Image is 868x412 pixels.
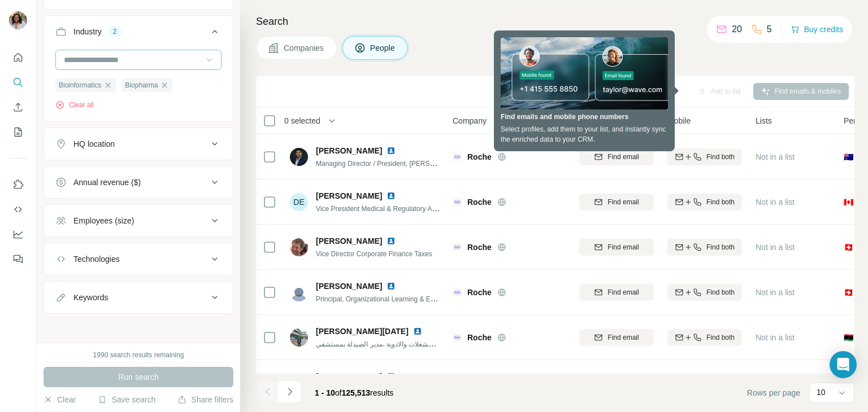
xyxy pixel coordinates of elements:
[73,177,141,188] div: Annual revenue ($)
[667,194,742,211] button: Find both
[844,332,853,343] span: 🇱🇾
[44,130,233,157] button: HQ location
[467,287,492,298] span: Roche
[844,196,853,208] span: 🇨🇦
[453,333,462,342] img: Logo of Roche
[706,152,735,162] span: Find both
[98,394,155,405] button: Save search
[316,280,382,292] span: [PERSON_NAME]
[342,388,371,397] span: 125,513
[44,394,76,405] button: Clear
[607,242,639,252] span: Find email
[756,198,795,207] span: Not in a list
[290,148,308,166] img: Avatar
[290,328,308,347] img: Avatar
[607,332,639,343] span: Find email
[453,288,462,297] img: Logo of Roche
[93,350,184,360] div: 1990 search results remaining
[9,199,27,220] button: Use Surfe API
[667,115,691,126] span: Mobile
[284,115,320,126] span: 0 selected
[607,152,639,162] span: Find email
[108,27,121,37] div: 2
[316,159,530,168] span: Managing Director / President, [PERSON_NAME] Diagnostics Australia
[756,152,795,161] span: Not in a list
[44,207,233,234] button: Employees (size)
[732,23,742,36] p: 20
[579,194,654,211] button: Find email
[579,115,599,126] span: Email
[453,115,487,126] span: Company
[290,283,308,301] img: Avatar
[756,288,795,297] span: Not in a list
[467,332,492,343] span: Roche
[706,197,735,207] span: Find both
[453,152,462,161] img: Logo of Roche
[9,224,27,244] button: Dashboard
[316,294,478,303] span: Principal, Organizational Learning & Evolution Partner
[817,387,826,398] p: 10
[706,332,735,343] span: Find both
[844,242,853,253] span: 🇨🇭
[387,146,396,155] img: LinkedIn logo
[315,388,393,397] span: results
[44,246,233,273] button: Technologies
[73,26,102,37] div: Industry
[9,174,27,195] button: Use Surfe on LinkedIn
[844,151,853,163] span: 🇦🇺
[335,388,342,397] span: of
[667,284,742,301] button: Find both
[791,21,843,37] button: Buy credits
[315,388,335,397] span: 1 - 10
[290,238,308,256] img: Avatar
[387,372,396,381] img: LinkedIn logo
[579,148,654,165] button: Find email
[284,42,325,54] span: Companies
[756,243,795,252] span: Not in a list
[667,329,742,346] button: Find both
[290,374,308,392] img: Avatar
[767,23,772,36] p: 5
[9,122,27,142] button: My lists
[73,215,134,226] div: Employees (size)
[73,253,120,265] div: Technologies
[413,327,422,336] img: LinkedIn logo
[370,42,396,54] span: People
[607,287,639,297] span: Find email
[667,239,742,256] button: Find both
[387,191,396,200] img: LinkedIn logo
[667,148,742,165] button: Find both
[579,239,654,256] button: Find email
[256,14,854,29] h4: Search
[747,387,800,398] span: Rows per page
[9,11,27,29] img: Avatar
[316,190,382,201] span: [PERSON_NAME]
[73,138,115,150] div: HQ location
[290,193,308,211] div: DE
[9,72,27,93] button: Search
[830,351,857,378] div: Open Intercom Messenger
[467,242,492,253] span: Roche
[756,333,795,342] span: Not in a list
[9,97,27,117] button: Enrich CSV
[706,242,735,252] span: Find both
[55,100,94,110] button: Clear all
[756,115,772,126] span: Lists
[44,169,233,196] button: Annual revenue ($)
[607,197,639,207] span: Find email
[279,380,301,403] button: Navigate to next page
[125,80,158,90] span: Biopharma
[467,151,492,163] span: Roche
[316,235,382,247] span: [PERSON_NAME]
[844,287,853,298] span: 🇨🇭
[44,284,233,311] button: Keywords
[579,284,654,301] button: Find email
[579,329,654,346] button: Find email
[453,243,462,252] img: Logo of Roche
[44,18,233,50] button: Industry2
[59,80,101,90] span: Bioinformatics
[177,394,233,405] button: Share filters
[316,250,432,258] span: Vice Director Corporate Finance Taxes
[316,326,409,337] span: [PERSON_NAME][DATE]
[316,145,382,156] span: [PERSON_NAME]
